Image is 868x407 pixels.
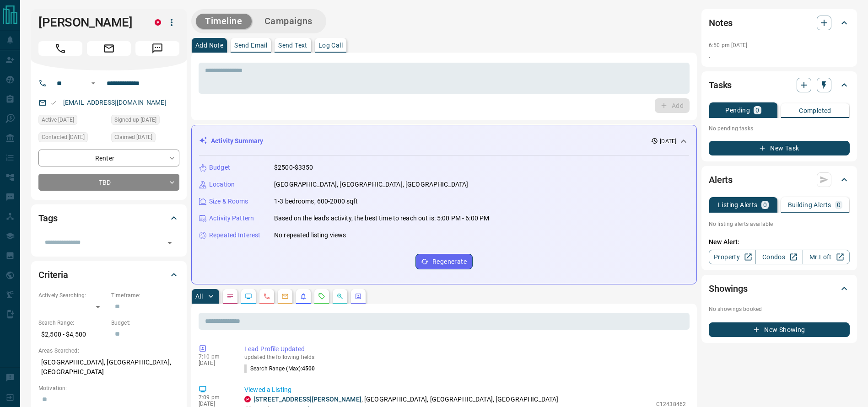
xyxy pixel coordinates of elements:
[209,197,248,206] p: Size & Rooms
[253,395,558,404] p: , [GEOGRAPHIC_DATA], [GEOGRAPHIC_DATA], [GEOGRAPHIC_DATA]
[114,115,156,124] span: Signed up [DATE]
[111,115,179,128] div: Thu Nov 21 2024
[38,291,107,300] p: Actively Searching:
[660,137,676,145] p: [DATE]
[199,133,689,150] div: Activity Summary[DATE]
[211,136,263,146] p: Activity Summary
[300,293,307,300] svg: Listing Alerts
[415,254,473,269] button: Regenerate
[302,365,315,372] span: 4500
[244,344,686,354] p: Lead Profile Updated
[199,394,231,401] p: 7:09 pm
[709,42,748,48] p: 6:50 pm [DATE]
[38,115,107,128] div: Sun Oct 12 2025
[274,180,468,189] p: [GEOGRAPHIC_DATA], [GEOGRAPHIC_DATA], [GEOGRAPHIC_DATA]
[38,211,57,225] h2: Tags
[88,78,99,89] button: Open
[355,293,362,300] svg: Agent Actions
[318,293,325,300] svg: Requests
[709,237,850,247] p: New Alert:
[199,360,231,366] p: [DATE]
[318,42,343,48] p: Log Call
[199,401,231,407] p: [DATE]
[195,293,203,300] p: All
[718,202,758,208] p: Listing Alerts
[803,250,850,264] a: Mr.Loft
[709,51,850,61] p: .
[38,41,82,56] span: Call
[709,220,850,228] p: No listing alerts available
[281,293,289,300] svg: Emails
[709,122,850,135] p: No pending tasks
[837,202,841,208] p: 0
[263,293,270,300] svg: Calls
[245,293,252,300] svg: Lead Browsing Activity
[209,180,235,189] p: Location
[709,169,850,191] div: Alerts
[114,133,152,142] span: Claimed [DATE]
[244,364,315,373] p: Search Range (Max) :
[709,305,850,313] p: No showings booked
[709,322,850,337] button: New Showing
[50,100,57,106] svg: Email Valid
[195,42,223,48] p: Add Note
[38,150,179,166] div: Renter
[38,174,179,191] div: TBD
[709,16,733,30] h2: Notes
[209,163,230,172] p: Budget
[111,291,179,300] p: Timeframe:
[274,163,313,172] p: $2500-$3350
[38,264,179,286] div: Criteria
[234,42,267,48] p: Send Email
[763,202,767,208] p: 0
[38,384,179,392] p: Motivation:
[278,42,307,48] p: Send Text
[38,347,179,355] p: Areas Searched:
[274,214,489,223] p: Based on the lead's activity, the best time to reach out is: 5:00 PM - 6:00 PM
[111,132,179,145] div: Sun Oct 12 2025
[336,293,344,300] svg: Opportunities
[709,74,850,96] div: Tasks
[725,107,750,113] p: Pending
[226,293,234,300] svg: Notes
[709,281,748,296] h2: Showings
[42,133,85,142] span: Contacted [DATE]
[209,230,260,240] p: Repeated Interest
[199,353,231,360] p: 7:10 pm
[255,14,322,29] button: Campaigns
[38,355,179,380] p: [GEOGRAPHIC_DATA], [GEOGRAPHIC_DATA], [GEOGRAPHIC_DATA]
[755,107,759,113] p: 0
[196,14,252,29] button: Timeline
[155,19,161,26] div: property.ca
[163,236,176,249] button: Open
[274,197,358,206] p: 1-3 bedrooms, 600-2000 sqft
[709,250,756,264] a: Property
[709,172,733,187] h2: Alerts
[709,12,850,34] div: Notes
[135,41,179,56] span: Message
[709,278,850,300] div: Showings
[42,115,74,124] span: Active [DATE]
[244,396,251,402] div: property.ca
[87,41,131,56] span: Email
[709,141,850,155] button: New Task
[244,385,686,395] p: Viewed a Listing
[38,15,141,30] h1: [PERSON_NAME]
[799,107,831,114] p: Completed
[209,214,254,223] p: Activity Pattern
[111,319,179,327] p: Budget:
[755,250,803,264] a: Condos
[63,99,167,106] a: [EMAIL_ADDRESS][DOMAIN_NAME]
[274,230,346,240] p: No repeated listing views
[38,319,107,327] p: Search Range:
[709,78,732,92] h2: Tasks
[38,327,107,342] p: $2,500 - $4,500
[38,268,68,282] h2: Criteria
[38,207,179,229] div: Tags
[38,132,107,145] div: Sun Oct 12 2025
[253,396,361,403] a: [STREET_ADDRESS][PERSON_NAME]
[244,354,686,360] p: updated the following fields:
[788,202,831,208] p: Building Alerts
